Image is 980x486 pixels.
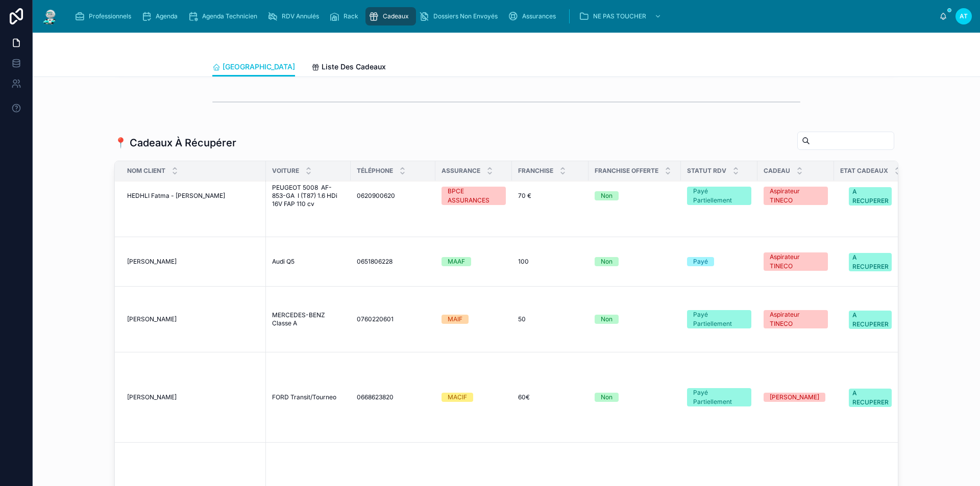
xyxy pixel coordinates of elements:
span: [GEOGRAPHIC_DATA] [223,62,295,72]
span: Professionnels [89,12,131,20]
a: Professionnels [71,7,138,25]
span: RDV Annulés [282,12,319,20]
a: [PERSON_NAME] [127,393,260,401]
a: Payé Partiellement [687,187,751,205]
a: Non [595,257,675,266]
span: 70 € [518,192,531,200]
a: Select Button [840,383,913,412]
a: Select Button [840,247,913,276]
span: Audi Q5 [272,258,295,266]
span: 100 [518,258,529,266]
span: NE PAS TOUCHER [593,12,646,20]
div: MACIF [448,393,467,402]
div: [PERSON_NAME] [770,393,819,402]
span: [PERSON_NAME] [127,315,177,323]
div: Payé Partiellement [693,388,745,406]
span: Assurances [522,12,556,20]
a: Aspirateur TINECO [764,310,828,328]
a: Cadeaux [365,7,416,25]
span: Franchise [518,167,553,175]
div: Aspirateur TINECO [770,187,822,205]
span: [PERSON_NAME] [127,258,177,266]
a: Select Button [840,182,913,210]
span: 60€ [518,393,530,401]
a: HEDHLI Fatma - [PERSON_NAME] [127,192,260,200]
span: Statut RDV [687,167,726,175]
span: Agenda Technicien [202,12,257,20]
button: Select Button [841,248,912,275]
span: [PERSON_NAME] [127,393,177,401]
a: 0651806228 [357,258,429,266]
a: 70 € [518,192,582,200]
a: Payé Partiellement [687,388,751,406]
a: Non [595,393,675,402]
div: BPCE ASSURANCES [448,187,500,205]
a: Audi Q5 [272,258,345,266]
a: 100 [518,258,582,266]
div: Payé Partiellement [693,310,745,328]
a: Assurances [505,7,563,25]
span: 50 [518,315,526,323]
a: Non [595,191,675,200]
a: [GEOGRAPHIC_DATA] [212,58,295,77]
span: Assurance [442,167,480,175]
span: Cadeaux [383,12,409,20]
span: 0620900620 [357,192,395,200]
a: 0668623820 [357,393,429,401]
span: Agenda [156,12,178,20]
span: Téléphone [357,167,393,175]
span: Etat Cadeaux [840,167,888,175]
span: Nom Client [127,167,165,175]
a: FORD Transit/Tourneo [272,393,345,401]
a: Aspirateur TINECO [764,187,828,205]
div: Payé [693,257,708,266]
h1: 📍 Cadeaux À Récupérer [114,136,236,150]
button: Select Button [841,383,912,411]
a: MACIF [442,393,506,402]
button: Select Button [841,305,912,333]
a: Agenda [138,7,185,25]
a: Aspirateur TINECO [764,252,828,271]
span: 0651806228 [357,258,393,266]
span: AT [960,12,968,20]
a: Liste Des Cadeaux [311,58,386,78]
div: A RECUPERER [852,389,889,407]
div: MAAF [448,257,465,266]
a: MAIF [442,315,506,324]
a: RDV Annulés [264,7,326,25]
a: Payé [687,257,751,266]
a: Rack [326,7,365,25]
a: 60€ [518,393,582,401]
span: Dossiers Non Envoyés [433,12,498,20]
span: Cadeau [764,167,790,175]
div: Non [601,257,612,266]
div: Non [601,191,612,200]
div: Aspirateur TINECO [770,310,822,328]
a: Non [595,315,675,324]
span: Liste Des Cadeaux [322,62,386,72]
img: App logo [41,8,59,24]
a: 50 [518,315,582,323]
div: Payé Partiellement [693,187,745,205]
span: HEDHLI Fatma - [PERSON_NAME] [127,192,225,200]
a: MAAF [442,257,506,266]
span: 0668623820 [357,393,394,401]
button: Select Button [841,182,912,210]
div: A RECUPERER [852,311,889,329]
a: Select Button [840,305,913,334]
a: [PERSON_NAME] [127,258,260,266]
a: PEUGEOT 5008 AF-853-GA I (T87) 1.6 HDi 16V FAP 110 cv [272,184,345,208]
a: [PERSON_NAME] [127,315,260,323]
a: [PERSON_NAME] [764,393,828,402]
span: Franchise Offerte [595,167,658,175]
span: FORD Transit/Tourneo [272,393,336,401]
a: MERCEDES-BENZ Classe A [272,311,345,327]
span: Voiture [272,167,299,175]
a: Agenda Technicien [185,7,264,25]
div: MAIF [448,315,462,324]
div: scrollable content [67,5,939,28]
a: Dossiers Non Envoyés [416,7,505,25]
span: 0760220601 [357,315,394,323]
